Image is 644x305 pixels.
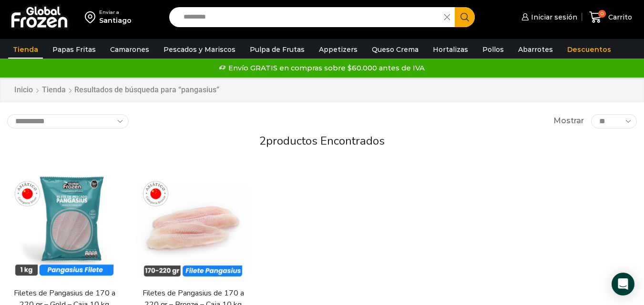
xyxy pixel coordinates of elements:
[519,8,577,27] a: Iniciar sesión
[266,133,385,148] span: productos encontrados
[612,273,634,295] div: Open Intercom Messenger
[245,40,309,59] a: Pulpa de Frutas
[74,85,219,94] h1: Resultados de búsqueda para “pangasius”
[513,40,558,59] a: Abarrotes
[99,16,132,25] div: Santiago
[562,40,616,59] a: Descuentos
[159,40,240,59] a: Pescados y Mariscos
[478,40,509,59] a: Pollos
[553,116,584,127] span: Mostrar
[455,7,475,27] button: Search button
[314,40,362,59] a: Appetizers
[598,10,606,18] span: 0
[48,40,101,59] a: Papas Fritas
[105,40,154,59] a: Camarones
[259,133,266,148] span: 2
[367,40,423,59] a: Queso Crema
[587,6,634,29] a: 0 Carrito
[14,85,219,96] nav: Breadcrumb
[8,40,43,59] a: Tienda
[85,9,99,25] img: address-field-icon.svg
[7,114,129,128] select: Pedido de la tienda
[606,12,632,22] span: Carrito
[428,40,473,59] a: Hortalizas
[41,85,66,96] a: Tienda
[529,12,577,22] span: Iniciar sesión
[14,85,33,96] a: Inicio
[99,9,132,16] div: Enviar a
